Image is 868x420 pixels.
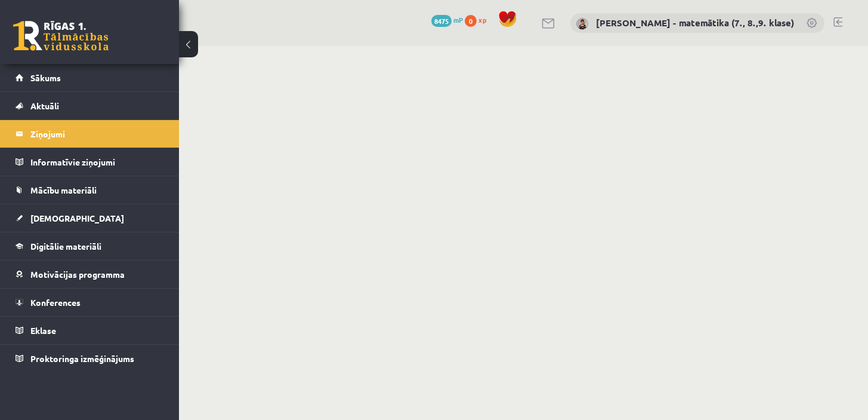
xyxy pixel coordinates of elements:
a: Sākums [16,64,164,91]
span: Aktuāli [30,100,59,111]
a: Rīgas 1. Tālmācības vidusskola [13,21,109,51]
img: Irēna Roze - matemātika (7., 8.,9. klase) [576,18,588,30]
a: [PERSON_NAME] - matemātika (7., 8.,9. klase) [596,17,794,29]
span: [DEMOGRAPHIC_DATA] [30,213,124,223]
span: xp [478,15,486,24]
span: 0 [465,15,477,27]
span: mP [453,15,463,24]
a: 8475 mP [431,15,463,24]
span: Eklase [30,325,56,336]
a: Motivācijas programma [16,260,164,288]
span: Digitālie materiāli [30,241,101,252]
span: Konferences [30,297,81,308]
span: Proktoringa izmēģinājums [30,353,134,364]
a: [DEMOGRAPHIC_DATA] [16,204,164,232]
a: Eklase [16,317,164,344]
a: 0 xp [465,15,492,24]
a: Aktuāli [16,92,164,119]
a: Proktoringa izmēģinājums [16,345,164,372]
span: Sākums [30,72,61,83]
a: Digitālie materiāli [16,232,164,260]
a: Mācību materiāli [16,176,164,204]
a: Ziņojumi [16,120,164,148]
span: 8475 [431,15,452,27]
a: Informatīvie ziņojumi [16,148,164,176]
span: Mācību materiāli [30,185,97,195]
span: Motivācijas programma [30,269,125,280]
legend: Ziņojumi [30,120,164,148]
legend: Informatīvie ziņojumi [30,148,164,176]
a: Konferences [16,289,164,316]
